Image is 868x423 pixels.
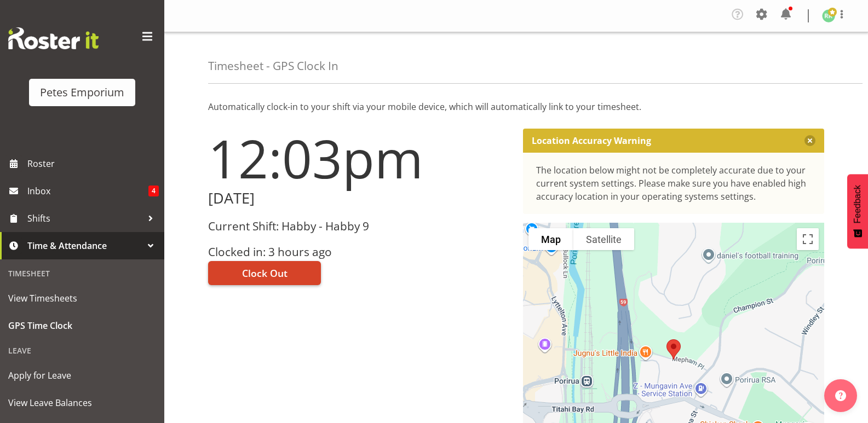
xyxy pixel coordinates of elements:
[797,228,819,250] button: Toggle fullscreen view
[208,100,824,113] p: Automatically clock-in to your shift via your mobile device, which will automatically link to you...
[208,190,510,207] h2: [DATE]
[27,210,142,227] span: Shifts
[242,266,288,280] span: Clock Out
[3,339,162,362] div: Leave
[208,129,510,188] h1: 12:03pm
[3,312,162,339] a: GPS Time Clock
[528,228,573,250] button: Show street map
[822,9,835,22] img: ruth-robertson-taylor722.jpg
[3,389,162,416] a: View Leave Balances
[532,135,651,146] p: Location Accuracy Warning
[804,135,815,146] button: Close message
[853,185,863,223] span: Feedback
[8,27,99,49] img: Rosterit website logo
[573,228,634,250] button: Show satellite imagery
[208,261,321,285] button: Clock Out
[148,186,159,196] span: 4
[27,155,159,172] span: Roster
[536,164,812,203] div: The location below might not be completely accurate due to your current system settings. Please m...
[208,220,510,233] h3: Current Shift: Habby - Habby 9
[8,395,156,411] span: View Leave Balances
[8,290,156,306] span: View Timesheets
[3,262,162,285] div: Timesheet
[40,84,124,101] div: Petes Emporium
[3,362,162,389] a: Apply for Leave
[27,183,148,199] span: Inbox
[3,285,162,312] a: View Timesheets
[208,60,338,72] h4: Timesheet - GPS Clock In
[208,246,510,258] h3: Clocked in: 3 hours ago
[847,174,868,248] button: Feedback - Show survey
[835,390,846,401] img: help-xxl-2.png
[8,317,156,334] span: GPS Time Clock
[8,367,156,384] span: Apply for Leave
[27,237,142,254] span: Time & Attendance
